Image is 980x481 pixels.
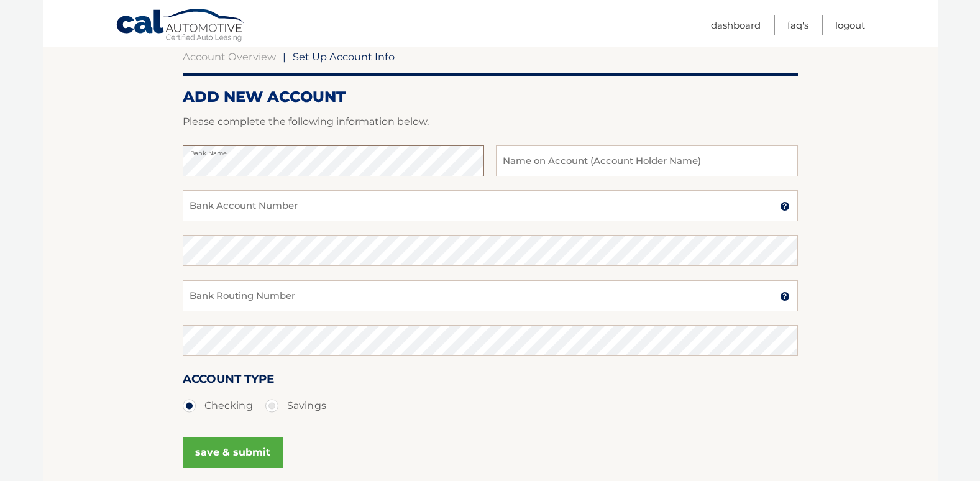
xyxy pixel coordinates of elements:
a: Cal Automotive [116,8,246,44]
p: Please complete the following information below. [183,113,798,131]
img: tooltip.svg [780,201,790,211]
input: Name on Account (Account Holder Name) [496,145,797,176]
input: Bank Account Number [183,190,798,221]
span: Set Up Account Info [293,50,395,63]
a: FAQ's [787,15,808,35]
input: Bank Routing Number [183,280,798,311]
img: tooltip.svg [780,291,790,301]
h2: ADD NEW ACCOUNT [183,88,798,106]
a: Logout [835,15,865,35]
a: Account Overview [183,50,276,63]
a: Dashboard [711,15,761,35]
label: Checking [183,393,253,418]
button: save & submit [183,437,283,468]
label: Account Type [183,370,274,393]
label: Bank Name [183,145,484,155]
label: Savings [265,393,326,418]
span: | [283,50,286,63]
